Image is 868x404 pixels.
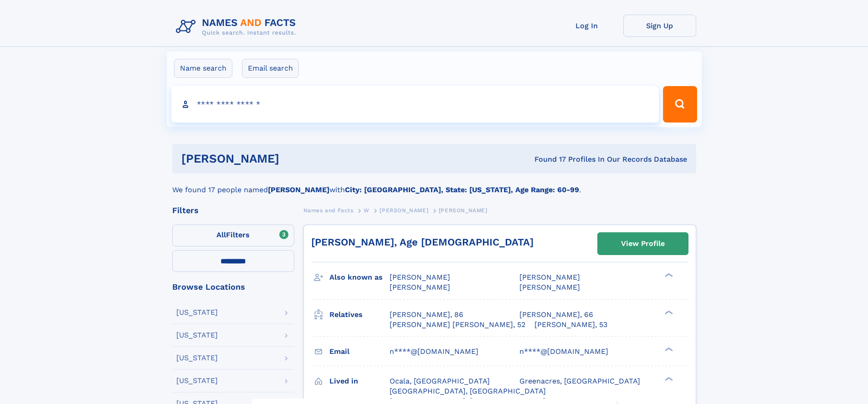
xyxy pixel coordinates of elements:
h3: Email [329,344,390,359]
a: [PERSON_NAME], 86 [390,310,463,320]
div: [US_STATE] [176,332,218,339]
a: [PERSON_NAME] [PERSON_NAME], 52 [390,320,525,330]
label: Filters [172,225,294,246]
div: ❯ [663,272,673,278]
a: [PERSON_NAME] [380,205,428,216]
a: [PERSON_NAME], 53 [534,320,607,330]
div: [US_STATE] [176,309,218,316]
div: ❯ [663,309,673,315]
a: Log In [550,15,623,37]
span: [GEOGRAPHIC_DATA], [GEOGRAPHIC_DATA] [390,387,546,395]
span: Greenacres, [GEOGRAPHIC_DATA] [519,377,640,385]
img: Logo Names and Facts [172,15,303,39]
span: [PERSON_NAME] [439,207,488,214]
div: Filters [172,206,294,215]
h1: [PERSON_NAME] [181,153,407,164]
span: W [364,207,370,214]
div: View Profile [621,233,665,254]
a: View Profile [598,233,688,255]
div: [US_STATE] [176,354,218,362]
span: [PERSON_NAME] [380,207,428,214]
div: Found 17 Profiles In Our Records Database [407,154,687,164]
a: Names and Facts [303,205,354,216]
span: [PERSON_NAME] [390,283,450,291]
a: Sign Up [623,15,696,37]
span: All [216,230,226,239]
button: Search Button [663,86,697,123]
div: Browse Locations [172,283,294,291]
span: [PERSON_NAME] [519,283,580,291]
label: Name search [174,59,232,78]
input: search input [171,86,659,123]
span: Ocala, [GEOGRAPHIC_DATA] [390,377,490,385]
a: [PERSON_NAME], Age [DEMOGRAPHIC_DATA] [311,236,534,248]
a: W [364,205,370,216]
a: [PERSON_NAME], 66 [519,310,593,320]
div: We found 17 people named with . [172,174,696,195]
h3: Also known as [329,270,390,285]
div: ❯ [663,376,673,382]
h3: Lived in [329,373,390,389]
label: Email search [242,59,299,78]
b: City: [GEOGRAPHIC_DATA], State: [US_STATE], Age Range: 60-99 [345,185,579,194]
span: [PERSON_NAME] [519,273,580,281]
div: [US_STATE] [176,377,218,384]
span: [PERSON_NAME] [390,273,450,281]
b: [PERSON_NAME] [268,185,329,194]
h3: Relatives [329,307,390,322]
div: ❯ [663,346,673,352]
